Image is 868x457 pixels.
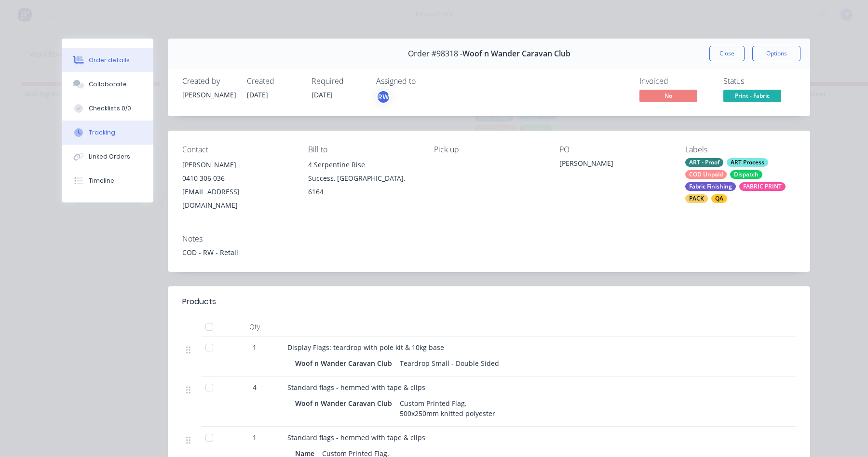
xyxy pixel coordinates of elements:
[308,158,419,199] div: 4 Serpentine RiseSuccess, [GEOGRAPHIC_DATA], 6164
[396,356,503,370] div: Teardrop Small - Double Sided
[247,90,268,99] span: [DATE]
[62,145,153,169] button: Linked Orders
[295,356,396,370] div: Woof n Wander Caravan Club
[182,172,293,185] div: 0410 306 036
[182,158,293,172] div: [PERSON_NAME]
[62,48,153,72] button: Order details
[62,121,153,145] button: Tracking
[723,77,796,86] div: Status
[182,90,235,100] div: [PERSON_NAME]
[639,90,697,102] span: No
[182,247,796,257] div: COD - RW - Retail
[462,49,570,58] span: Woof n Wander Caravan Club
[752,46,800,61] button: Options
[89,152,130,161] div: Linked Orders
[62,72,153,96] button: Collaborate
[709,46,745,61] button: Close
[182,77,235,86] div: Created by
[685,182,736,191] div: Fabric Finishing
[253,382,257,392] span: 4
[89,56,130,65] div: Order details
[253,432,257,443] span: 1
[89,176,114,185] div: Timeline
[376,90,391,104] button: RW
[62,96,153,121] button: Checklists 0/0
[182,158,293,212] div: [PERSON_NAME]0410 306 036[EMAIL_ADDRESS][DOMAIN_NAME]
[312,90,333,99] span: [DATE]
[396,396,499,420] div: Custom Printed Flag. 500x250mm knitted polyester
[312,77,365,86] div: Required
[89,80,127,89] div: Collaborate
[376,77,473,86] div: Assigned to
[685,145,796,154] div: Labels
[559,145,670,154] div: PO
[723,90,781,102] span: Print - Fabric
[639,77,712,86] div: Invoiced
[434,145,544,154] div: Pick up
[685,194,708,203] div: PACK
[247,77,300,86] div: Created
[62,169,153,193] button: Timeline
[89,128,115,137] div: Tracking
[253,342,257,352] span: 1
[287,343,444,352] span: Display Flags: teardrop with pole kit & 10kg base
[685,158,723,167] div: ART - Proof
[408,49,462,58] span: Order #98318 -
[559,158,670,172] div: [PERSON_NAME]
[287,383,425,392] span: Standard flags - hemmed with tape & clips
[308,158,419,172] div: 4 Serpentine Rise
[89,104,131,113] div: Checklists 0/0
[727,158,768,167] div: ART Process
[226,317,284,336] div: Qty
[723,90,781,104] button: Print - Fabric
[182,185,293,212] div: [EMAIL_ADDRESS][DOMAIN_NAME]
[308,172,419,199] div: Success, [GEOGRAPHIC_DATA], 6164
[182,296,216,308] div: Products
[182,145,293,154] div: Contact
[685,170,727,179] div: COD Unpaid
[739,182,786,191] div: FABRIC PRINT
[711,194,727,203] div: QA
[287,433,425,442] span: Standard flags - hemmed with tape & clips
[730,170,762,179] div: Dispatch
[295,396,396,410] div: Woof n Wander Caravan Club
[182,234,796,243] div: Notes
[308,145,419,154] div: Bill to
